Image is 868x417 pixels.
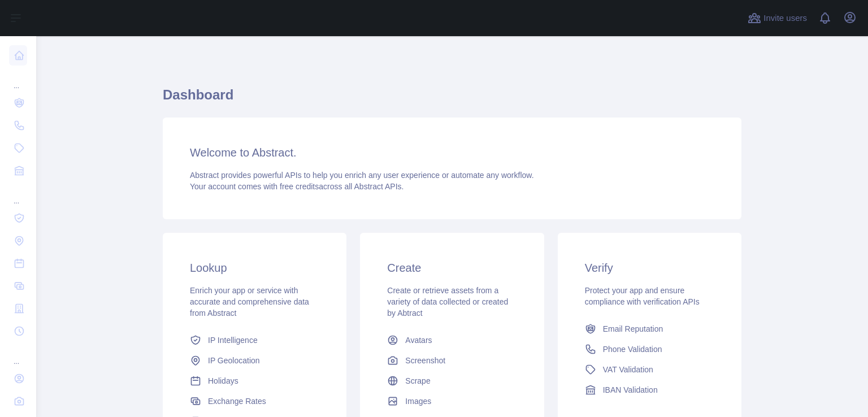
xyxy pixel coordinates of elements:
h3: Verify [585,260,714,276]
span: Images [405,396,431,407]
span: Abstract provides powerful APIs to help you enrich any user experience or automate any workflow. [190,171,534,180]
span: IBAN Validation [603,384,658,396]
a: Screenshot [383,350,521,371]
a: VAT Validation [580,359,719,380]
a: IP Intelligence [185,330,324,350]
a: Images [383,391,521,411]
div: ... [9,344,27,366]
span: Scrape [405,375,430,386]
a: Phone Validation [580,339,719,359]
a: Email Reputation [580,319,719,339]
span: Avatars [405,335,432,346]
span: Phone Validation [603,344,662,355]
a: IP Geolocation [185,350,324,371]
a: IBAN Validation [580,380,719,400]
span: Screenshot [405,355,445,366]
span: Holidays [208,375,238,386]
h1: Dashboard [163,86,741,113]
span: Your account comes with across all Abstract APIs. [190,182,403,191]
span: VAT Validation [603,364,653,375]
span: IP Geolocation [208,355,260,366]
h3: Welcome to Abstract. [190,145,714,160]
span: Create or retrieve assets from a variety of data collected or created by Abtract [387,286,508,318]
span: IP Intelligence [208,335,258,346]
a: Avatars [383,330,521,350]
span: Exchange Rates [208,396,266,407]
a: Holidays [185,371,324,391]
span: free credits [280,182,319,191]
h3: Lookup [190,260,319,276]
div: ... [9,68,27,90]
button: Invite users [745,9,809,27]
h3: Create [387,260,517,276]
div: ... [9,183,27,206]
span: Enrich your app or service with accurate and comprehensive data from Abstract [190,286,309,318]
a: Scrape [383,371,521,391]
a: Exchange Rates [185,391,324,411]
span: Invite users [763,12,807,25]
span: Email Reputation [603,323,663,335]
span: Protect your app and ensure compliance with verification APIs [585,286,700,306]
